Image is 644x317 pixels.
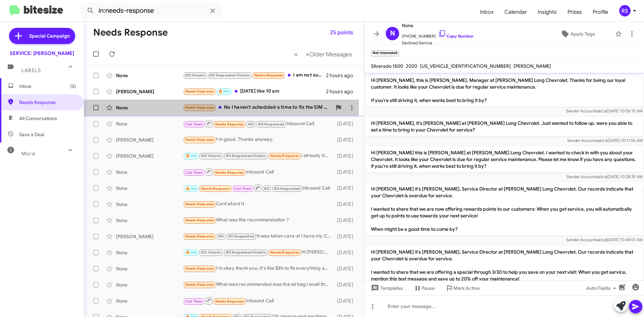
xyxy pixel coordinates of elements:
span: 🔥 Hot [185,250,197,255]
button: 25 points [325,27,359,39]
span: RO Historic [201,250,221,255]
small: Not-Interested [371,50,399,56]
span: RO Responded [228,234,254,239]
input: Search [81,3,222,19]
button: Templates [364,282,408,294]
div: None [116,265,183,272]
a: Special Campaign [9,28,75,44]
span: RO Historic [185,73,205,77]
span: RO [248,122,254,126]
div: None [116,104,183,111]
span: Sender Account [DATE] 10:06:15 AM [566,108,643,113]
a: Prizes [562,2,587,22]
div: Hi [PERSON_NAME]. No follow-up as yet. However, your service team did apprise me of the recommend... [183,249,334,256]
div: None [116,217,183,224]
button: Previous [290,47,302,61]
span: Labels [21,67,41,73]
span: Declined Service [402,40,474,46]
span: Needs Response [215,122,244,126]
div: None [116,169,183,175]
span: 25 points [330,27,353,39]
div: None [116,72,183,79]
span: Call Them [234,187,252,191]
p: Hi [PERSON_NAME], it's [PERSON_NAME] at [PERSON_NAME] Long Chevrolet. Just wanted to follow up, w... [366,117,643,136]
div: None [116,120,183,127]
div: [DATE] [334,281,359,288]
span: said at [595,237,607,242]
span: Special Campaign [29,33,70,39]
span: 2020 [406,63,417,69]
span: 🔥 Hot [185,187,197,191]
div: I already booked the appointment [183,152,334,160]
a: Copy Number [438,34,474,39]
button: Apply Tags [543,28,612,40]
div: Inbound Call [183,297,334,305]
div: 2 hours ago [326,88,359,95]
div: [PERSON_NAME] [116,153,183,159]
span: (5) [70,83,76,90]
span: Call Them [185,170,203,175]
span: 🔥 Hot [185,154,197,158]
button: RS [613,5,637,16]
span: said at [595,108,607,113]
div: None [116,298,183,304]
span: Pause [422,282,435,294]
span: Sender Account [DATE] 10:11:55 AM [567,138,643,143]
nav: Page navigation example [290,47,356,61]
span: More [21,151,35,157]
div: [DATE] [334,249,359,256]
span: Needs Response [185,234,214,239]
div: [DATE] [334,169,359,175]
span: said at [596,174,607,179]
a: Inbox [475,2,499,22]
span: 🔥 Hot [218,89,230,94]
div: Inbound Call [183,119,334,128]
span: Needs Response [19,99,76,106]
span: RO Responded [258,122,284,126]
div: [DATE] [334,185,359,192]
button: Auto Fields [581,282,624,294]
span: Auto Fields [586,282,619,294]
div: Inbound Call [183,168,334,176]
span: Call Them [185,122,203,126]
button: Mark Active [440,282,485,294]
span: All Conversations [19,115,57,122]
div: [PERSON_NAME] [116,137,183,143]
a: Profile [587,2,613,22]
div: [DATE] [334,153,359,159]
div: [DATE] [334,120,359,127]
div: [DATE] [334,201,359,208]
span: RO Responded [274,187,300,191]
button: Next [302,47,356,61]
div: Inbound Call [183,184,334,192]
span: » [306,50,309,58]
span: « [294,50,298,58]
span: Needs Response [215,170,244,175]
div: [DATE] [334,265,359,272]
div: 2 hours ago [326,72,359,79]
span: Needs Response [270,154,299,158]
span: Needs Response [201,187,230,191]
a: Calendar [499,2,532,22]
span: Silverado 1500 [371,63,403,69]
div: What was the recommendation ? [183,216,334,224]
div: [PERSON_NAME] [116,233,183,240]
div: None [116,201,183,208]
span: N [390,28,395,39]
span: Needs Response [185,218,214,222]
button: Pause [408,282,440,294]
div: It was taken care of I have my Chevrolet equinox dare [DATE] for some repairs [183,232,334,240]
span: RO Responded Historic [226,250,266,255]
div: [DATE] [334,233,359,240]
div: Cant aford it [183,200,334,208]
span: said at [596,138,608,143]
span: RO [264,187,269,191]
span: Apply Tags [571,28,595,40]
span: None [402,21,474,30]
a: Insights [532,2,562,22]
div: [DATE] [334,137,359,143]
